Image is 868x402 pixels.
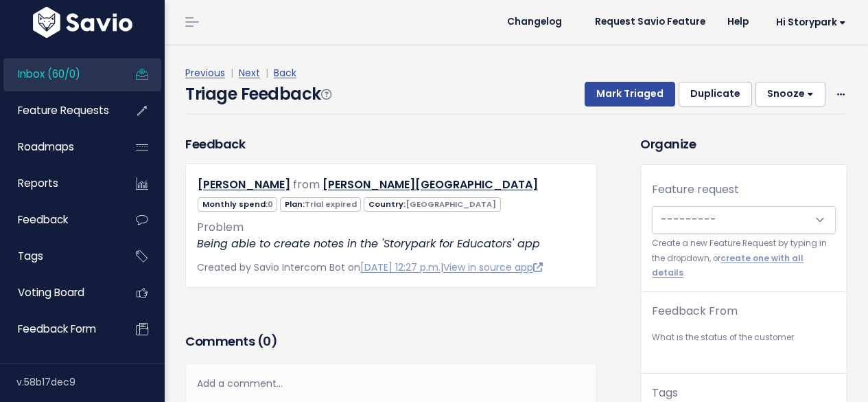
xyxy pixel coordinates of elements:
[18,285,84,300] span: Voting Board
[322,177,538,192] a: [PERSON_NAME][GEOGRAPHIC_DATA]
[185,332,597,351] h3: Comments ( )
[16,364,165,400] div: v.58b17dec9
[197,260,543,274] span: Created by Savio Intercom Bot on |
[239,66,260,80] a: Next
[18,322,96,336] span: Feedback form
[228,66,236,80] span: |
[3,95,114,126] a: Feature Requests
[3,313,114,345] a: Feedback form
[18,212,68,227] span: Feedback
[585,82,675,107] button: Mark Triaged
[3,204,114,236] a: Feedback
[263,66,271,80] span: |
[198,197,277,212] span: Monthly spend:
[652,303,738,320] label: Feedback From
[263,333,271,350] span: 0
[652,385,678,401] label: Tags
[18,67,80,81] span: Inbox (60/0)
[364,197,500,212] span: Country:
[185,66,225,80] a: Previous
[507,17,562,27] span: Changelog
[268,199,273,210] span: 0
[198,177,290,192] a: [PERSON_NAME]
[652,253,804,278] a: create one with all details
[185,82,331,107] h4: Triage Feedback
[18,249,43,263] span: Tags
[3,277,114,309] a: Voting Board
[293,177,320,192] span: from
[197,219,244,235] span: Problem
[760,12,857,33] a: Hi Storypark
[584,12,716,32] a: Request Savio Feature
[406,199,496,210] span: [GEOGRAPHIC_DATA]
[3,131,114,163] a: Roadmaps
[640,135,847,153] h3: Organize
[280,197,361,212] span: Plan:
[755,82,825,107] button: Snooze
[3,241,114,272] a: Tags
[18,103,109,118] span: Feature Requests
[652,331,836,345] small: What is the status of the customer
[30,7,136,38] img: logo-white.9d6f32f41409.svg
[3,168,114,199] a: Reports
[679,82,752,107] button: Duplicate
[716,12,760,32] a: Help
[360,260,441,274] a: [DATE] 12:27 p.m.
[776,17,846,27] span: Hi Storypark
[652,236,836,280] small: Create a new Feature Request by typing in the dropdown, or .
[18,139,74,154] span: Roadmaps
[274,66,296,80] a: Back
[443,260,543,274] a: View in source app
[652,181,739,198] label: Feature request
[185,135,245,153] h3: Feedback
[197,236,540,252] em: Being able to create notes in the 'Storypark for Educators' app
[3,58,114,90] a: Inbox (60/0)
[18,176,58,190] span: Reports
[305,199,357,210] span: Trial expired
